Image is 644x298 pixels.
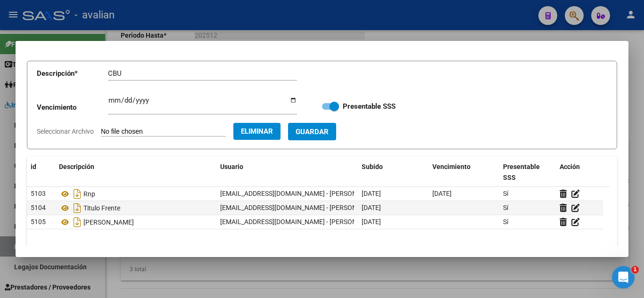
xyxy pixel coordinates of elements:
[8,2,181,58] div: MELISA dice…
[288,123,336,140] button: Guardar
[8,58,181,113] div: Soporte dice…
[8,163,155,193] div: Cualquier otra duda estamos a su disposición.
[362,163,383,170] span: Subido
[45,226,52,234] button: Adjuntar un archivo
[30,226,37,234] button: Selector de gif
[8,163,181,193] div: Soporte dice…
[612,266,635,289] iframe: Intercom live chat
[83,218,134,226] span: [PERSON_NAME]
[34,2,181,50] div: Para cargar el nuevo certificado , modifico el ya cargado desde el botón ABM o tengo que crear un...
[220,163,243,170] span: Usuario
[59,163,94,170] span: Descripción
[15,226,22,234] button: Selector de emoji
[8,194,135,215] div: De nada, ¡Que tenga un lindo dia!
[46,9,57,16] h1: Fin
[241,127,273,136] span: Eliminar
[631,266,639,274] span: 1
[31,218,46,226] span: 5105
[8,206,181,222] textarea: Escribe un mensaje...
[560,163,580,170] span: Acción
[37,68,108,79] p: Descripción
[6,4,24,22] button: go back
[37,102,108,113] p: Vencimiento
[15,64,147,100] div: Puede realizar ambas acciones pero el existente no se verá más en sistema, por lo que es recomend...
[148,119,173,129] div: Genial !
[15,169,147,187] div: Cualquier otra duda estamos a su disposición.
[162,222,177,237] button: Enviar un mensaje…
[140,113,181,134] div: Genial !
[429,157,499,188] datatable-header-cell: Vencimiento
[55,157,216,188] datatable-header-cell: Descripción
[358,157,429,188] datatable-header-cell: Subido
[503,204,508,211] span: Sí
[362,218,381,226] span: [DATE]
[31,163,36,170] span: id
[31,190,46,197] span: 5103
[8,135,181,163] div: MELISA dice…
[15,200,128,209] div: De nada, ¡Que tenga un lindo dia!
[499,157,556,188] datatable-header-cell: Presentable SSS
[216,157,358,188] datatable-header-cell: Usuario
[432,190,452,197] span: [DATE]
[503,218,508,226] span: Sí
[343,102,396,111] strong: Presentable SSS
[71,215,83,230] i: Descargar documento
[83,204,120,212] span: Titulo Frente
[503,190,508,197] span: Sí
[503,163,540,181] span: Presentable SSS
[296,128,329,136] span: Guardar
[115,135,181,156] div: Muchas gracias
[432,163,471,170] span: Vencimiento
[31,204,46,211] span: 5104
[220,190,380,197] span: [EMAIL_ADDRESS][DOMAIN_NAME] - [PERSON_NAME]
[362,190,381,197] span: [DATE]
[8,194,181,235] div: Soporte dice…
[220,204,380,211] span: [EMAIL_ADDRESS][DOMAIN_NAME] - [PERSON_NAME]
[27,5,42,20] img: Profile image for Fin
[220,218,380,226] span: [EMAIL_ADDRESS][DOMAIN_NAME] - [PERSON_NAME]
[8,113,181,135] div: MELISA dice…
[71,186,83,201] i: Descargar documento
[233,123,281,140] button: Eliminar
[362,204,381,211] span: [DATE]
[71,201,83,216] i: Descargar documento
[556,157,603,188] datatable-header-cell: Acción
[165,4,182,22] button: Inicio
[8,58,155,106] div: Puede realizar ambas acciones pero el existente no se verá más en sistema, por lo que es recomend...
[122,141,173,150] div: Muchas gracias
[37,128,94,135] span: Seleccionar Archivo
[27,157,55,188] datatable-header-cell: id
[41,8,173,45] div: Para cargar el nuevo certificado , modifico el ya cargado desde el botón ABM o tengo que crear un...
[83,190,95,198] span: Rnp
